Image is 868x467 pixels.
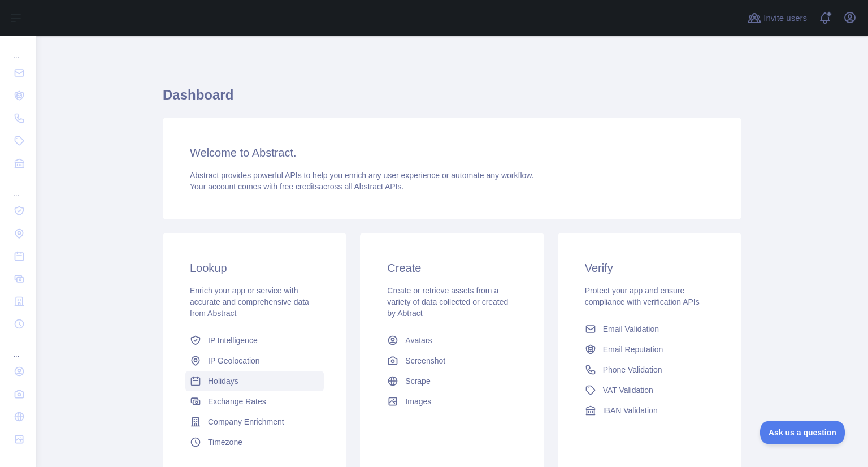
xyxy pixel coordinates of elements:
[208,416,284,427] span: Company Enrichment
[405,396,431,407] span: Images
[580,339,719,360] a: Email Reputation
[760,421,845,444] iframe: Toggle Customer Support
[9,176,27,198] div: ...
[387,260,517,276] h3: Create
[585,286,700,306] span: Protect your app and ensure compliance with verification APIs
[208,375,238,387] span: Holidays
[9,336,27,359] div: ...
[208,355,260,366] span: IP Geolocation
[763,12,807,25] span: Invite users
[405,375,430,387] span: Scrape
[383,330,521,351] a: Avatars
[185,351,324,371] a: IP Geolocation
[603,384,653,396] span: VAT Validation
[9,38,27,60] div: ...
[603,344,663,355] span: Email Reputation
[387,286,508,318] span: Create or retrieve assets from a variety of data collected or created by Abtract
[603,323,659,335] span: Email Validation
[190,171,534,180] span: Abstract provides powerful APIs to help you enrich any user experience or automate any workflow.
[603,405,658,416] span: IBAN Validation
[185,330,324,351] a: IP Intelligence
[208,436,242,448] span: Timezone
[405,335,432,346] span: Avatars
[580,380,719,400] a: VAT Validation
[383,351,521,371] a: Screenshot
[383,371,521,391] a: Scrape
[185,432,324,452] a: Timezone
[580,319,719,339] a: Email Validation
[585,260,714,276] h3: Verify
[580,360,719,380] a: Phone Validation
[163,86,741,113] h1: Dashboard
[185,391,324,412] a: Exchange Rates
[745,9,809,27] button: Invite users
[190,145,714,161] h3: Welcome to Abstract.
[405,355,445,366] span: Screenshot
[185,371,324,391] a: Holidays
[190,260,319,276] h3: Lookup
[185,412,324,432] a: Company Enrichment
[383,391,521,412] a: Images
[190,286,309,318] span: Enrich your app or service with accurate and comprehensive data from Abstract
[603,364,662,375] span: Phone Validation
[190,182,403,191] span: Your account comes with across all Abstract APIs.
[208,396,266,407] span: Exchange Rates
[208,335,258,346] span: IP Intelligence
[280,182,319,191] span: free credits
[580,400,719,421] a: IBAN Validation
